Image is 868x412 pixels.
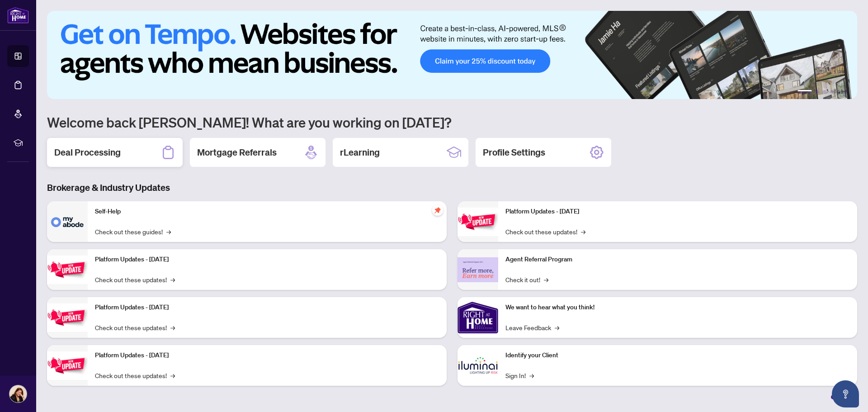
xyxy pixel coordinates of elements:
[340,146,380,159] h2: rLearning
[47,181,857,194] h3: Brokerage & Industry Updates
[797,90,812,94] button: 1
[95,275,175,284] a: Check out these updates!→
[505,275,548,284] a: Check it out!→
[47,303,88,332] img: Platform Updates - July 21, 2025
[95,303,439,313] p: Platform Updates - [DATE]
[505,255,850,265] p: Agent Referral Program
[7,7,29,24] img: logo
[830,90,834,94] button: 4
[458,257,498,282] img: Agent Referral Program
[832,380,859,407] button: Open asap
[432,205,443,216] span: pushpin
[47,11,857,99] img: Slide 0
[47,256,88,284] img: Platform Updates - September 16, 2025
[95,350,439,360] p: Platform Updates - [DATE]
[458,345,498,386] img: Identify your Client
[529,370,534,380] span: →
[54,146,121,159] h2: Deal Processing
[95,370,175,380] a: Check out these updates!→
[47,351,88,380] img: Platform Updates - July 8, 2025
[505,370,534,380] a: Sign In!→
[95,227,171,237] a: Check out these guides!→
[816,90,819,94] button: 2
[166,227,171,237] span: →
[170,370,175,380] span: →
[95,322,175,332] a: Check out these updates!→
[844,90,848,94] button: 6
[483,146,545,159] h2: Profile Settings
[837,90,841,94] button: 5
[555,322,559,332] span: →
[505,322,559,332] a: Leave Feedback→
[458,297,498,338] img: We want to hear what you think!
[581,227,585,237] span: →
[47,201,88,242] img: Self-Help
[197,146,277,159] h2: Mortgage Referrals
[544,275,548,284] span: →
[9,385,27,403] img: Profile Icon
[505,227,585,237] a: Check out these updates!→
[95,255,439,265] p: Platform Updates - [DATE]
[505,350,850,360] p: Identify your Client
[95,207,439,217] p: Self-Help
[47,114,857,131] h1: Welcome back [PERSON_NAME]! What are you working on [DATE]?
[170,275,175,284] span: →
[505,303,850,313] p: We want to hear what you think!
[458,208,498,236] img: Platform Updates - June 23, 2025
[823,90,826,94] button: 3
[170,322,175,332] span: →
[505,207,850,217] p: Platform Updates - [DATE]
